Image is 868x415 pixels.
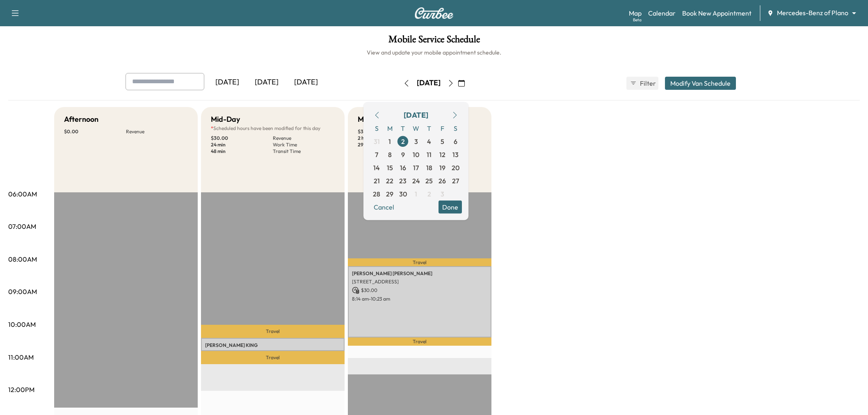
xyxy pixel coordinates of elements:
p: Revenue [273,135,335,141]
span: 16 [400,162,406,172]
p: 10:00AM [8,319,36,329]
span: Mercedes-Benz of Plano [777,8,848,18]
div: [DATE] [417,78,441,88]
a: Calendar [648,8,676,18]
h6: View and update your mobile appointment schedule. [8,48,860,57]
h5: Mid-Day [211,114,240,125]
p: Scheduled hours have been modified for this day [211,125,335,132]
span: S [370,121,383,135]
a: MapBeta [629,8,642,18]
button: Cancel [370,200,398,213]
span: S [449,121,462,135]
span: 10 [413,149,419,159]
span: 28 [373,189,380,198]
p: 48 min [211,148,273,155]
img: Curbee Logo [414,7,454,19]
h5: Morning [358,114,385,125]
span: 21 [374,176,380,185]
span: 19 [439,162,445,172]
span: 1 [415,189,417,198]
span: 9 [401,149,405,159]
p: 12:00PM [8,385,34,394]
p: $ 30.00 [352,287,487,294]
p: 06:00AM [8,189,37,199]
span: 15 [387,162,393,172]
p: 8:14 am - 10:23 am [352,296,487,302]
p: 29 min [358,141,420,148]
div: Beta [633,17,642,23]
div: [DATE] [286,73,326,92]
p: [STREET_ADDRESS] [205,350,340,357]
span: 22 [386,176,393,185]
span: 2 [427,189,431,198]
span: 23 [399,176,407,185]
p: $ 0.00 [64,128,126,135]
p: Revenue [126,128,188,135]
div: [DATE] [208,73,247,92]
span: 2 [401,136,405,146]
div: [DATE] [247,73,286,92]
span: 29 [386,189,393,198]
span: 24 [412,176,420,185]
span: 13 [452,149,459,159]
button: Done [439,200,462,213]
span: 27 [452,176,459,185]
span: 3 [414,136,418,146]
span: 14 [373,162,380,172]
p: 07:00AM [8,221,36,231]
p: Travel [201,325,345,338]
span: 4 [427,136,431,146]
p: [STREET_ADDRESS] [352,278,487,285]
div: [DATE] [404,109,428,121]
span: M [383,121,396,135]
span: 5 [441,136,444,146]
p: Travel [201,351,345,364]
p: Travel [348,258,491,266]
span: 1 [388,136,391,146]
p: 2 hr 9 min [358,135,420,141]
span: 17 [413,162,419,172]
span: 8 [388,149,392,159]
p: $ 30.00 [358,128,420,135]
p: [PERSON_NAME] [PERSON_NAME] [352,270,487,277]
a: Book New Appointment [682,8,752,18]
p: 11:00AM [8,352,34,362]
button: Modify Van Schedule [665,77,736,90]
p: Transit Time [273,148,335,155]
p: $ 30.00 [211,135,273,141]
p: 09:00AM [8,287,37,296]
span: 31 [374,136,380,146]
span: W [409,121,423,135]
span: 26 [439,176,446,185]
span: 20 [452,162,459,172]
h5: Afternoon [64,114,98,125]
p: [PERSON_NAME] KING [205,342,340,349]
p: 24 min [211,141,273,148]
p: Work Time [273,141,335,148]
span: F [436,121,449,135]
p: Travel [348,337,491,346]
span: T [423,121,436,135]
span: 11 [427,149,432,159]
span: 6 [454,136,457,146]
span: T [396,121,409,135]
span: 7 [375,149,378,159]
span: 3 [441,189,444,198]
button: Filter [626,77,658,90]
p: 08:00AM [8,254,37,264]
h1: Mobile Service Schedule [8,34,860,48]
span: Filter [640,78,655,88]
span: 12 [439,149,445,159]
span: 18 [426,162,432,172]
span: 25 [425,176,433,185]
span: 30 [399,189,407,198]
